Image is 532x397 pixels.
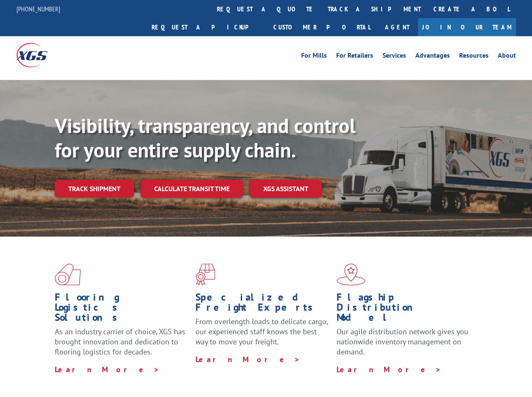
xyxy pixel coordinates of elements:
[267,18,377,36] a: Customer Portal
[195,292,330,317] h1: Specialized Freight Experts
[301,52,327,61] a: For Mills
[337,264,366,285] img: xgs-icon-flagship-distribution-model-red
[55,327,185,357] span: As an industry carrier of choice, XGS has brought innovation and dedication to flooring logistics...
[195,354,300,364] a: Learn More >
[337,327,468,357] span: Our agile distribution network gives you nationwide inventory management on demand.
[415,52,450,61] a: Advantages
[377,18,418,36] a: Agent
[337,365,441,374] a: Learn More >
[141,180,243,198] a: Calculate transit time
[250,180,322,198] a: XGS ASSISTANT
[195,264,215,285] img: xgs-icon-focused-on-flooring-red
[55,292,189,327] h1: Flooring Logistics Solutions
[195,317,330,354] p: From overlength loads to delicate cargo, our experienced staff knows the best way to move your fr...
[55,264,81,285] img: xgs-icon-total-supply-chain-intelligence-red
[498,52,516,61] a: About
[55,112,356,163] b: Visibility, transparency, and control for your entire supply chain.
[337,292,471,327] h1: Flagship Distribution Model
[418,18,516,36] a: Join Our Team
[55,365,160,374] a: Learn More >
[459,52,489,61] a: Resources
[336,52,373,61] a: For Retailers
[55,180,134,197] a: Track shipment
[145,18,267,36] a: Request a pickup
[382,52,406,61] a: Services
[16,5,60,13] a: [PHONE_NUMBER]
